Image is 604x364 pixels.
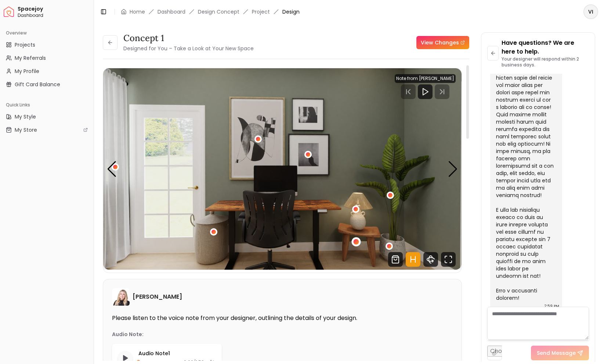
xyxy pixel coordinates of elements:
p: Your designer will respond within 2 business days. [502,56,589,68]
div: Overview [3,27,91,39]
a: Projects [3,39,91,51]
img: Design Render 3 [103,68,462,270]
h6: [PERSON_NAME] [133,292,182,301]
p: Please listen to the voice note from your designer, outlining the details of your design. [112,314,453,322]
button: VI [583,4,598,19]
a: Home [130,8,145,15]
img: Spacejoy Logo [4,7,14,17]
div: Note from [PERSON_NAME] [395,74,456,83]
a: View Changes [416,36,469,49]
div: Carousel [103,68,462,270]
a: Project [252,8,270,15]
div: Quick Links [3,99,91,111]
svg: Play [421,87,430,96]
a: My Store [3,124,91,136]
span: My Style [15,113,36,120]
a: Gift Card Balance [3,79,91,90]
p: Audio Note: [112,331,144,338]
svg: 360 View [423,252,438,267]
span: Gift Card Balance [15,81,60,88]
nav: breadcrumb [121,8,300,15]
div: Next slide [448,161,458,177]
li: Design Concept [198,8,239,15]
p: Have questions? We are here to help. [502,39,589,56]
svg: Fullscreen [441,252,456,267]
span: Projects [15,41,35,48]
a: Dashboard [158,8,185,15]
svg: Hotspots Toggle [406,252,420,267]
span: VI [584,5,597,18]
a: My Referrals [3,52,91,64]
p: Audio Note 1 [138,350,216,357]
span: Design [282,8,300,15]
h3: concept 1 [123,32,254,44]
div: Previous slide [107,161,117,177]
a: My Style [3,111,91,123]
span: Spacejoy [18,6,91,12]
svg: Shop Products from this design [388,252,403,267]
span: My Store [15,126,37,134]
small: Designed for You – Take a Look at Your New Space [123,45,254,52]
a: My Profile [3,65,91,77]
div: 2 / 5 [103,68,462,270]
img: Hannah James [112,288,130,306]
div: 2:59 PM [545,302,559,310]
a: Spacejoy [4,7,14,17]
span: My Profile [15,68,39,75]
span: My Referrals [15,54,46,62]
span: Dashboard [18,12,91,18]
